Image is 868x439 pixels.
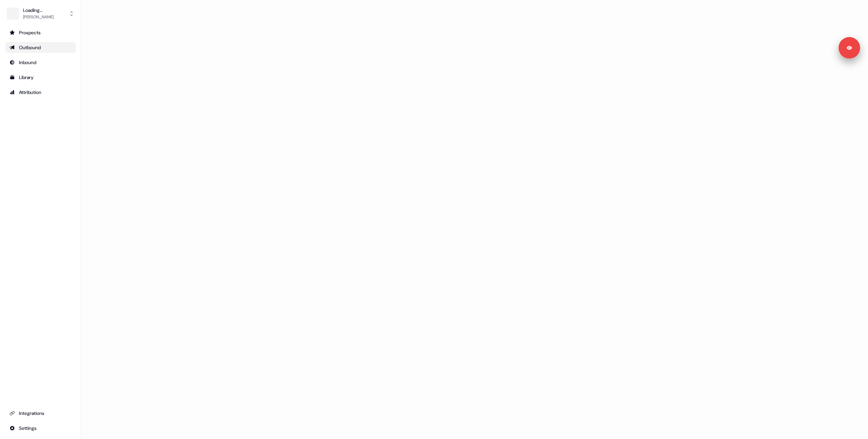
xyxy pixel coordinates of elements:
[5,87,76,98] a: Go to attribution
[5,408,76,419] a: Go to integrations
[5,5,76,22] button: Loading...[PERSON_NAME]
[9,44,72,51] div: Outbound
[9,74,72,81] div: Library
[9,425,72,432] div: Settings
[5,72,76,83] a: Go to templates
[5,42,76,53] a: Go to outbound experience
[9,410,72,417] div: Integrations
[9,59,72,66] div: Inbound
[9,29,72,36] div: Prospects
[5,57,76,68] a: Go to Inbound
[5,423,76,434] a: Go to integrations
[5,27,76,38] a: Go to prospects
[23,14,54,20] div: [PERSON_NAME]
[23,7,54,14] div: Loading...
[9,89,72,96] div: Attribution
